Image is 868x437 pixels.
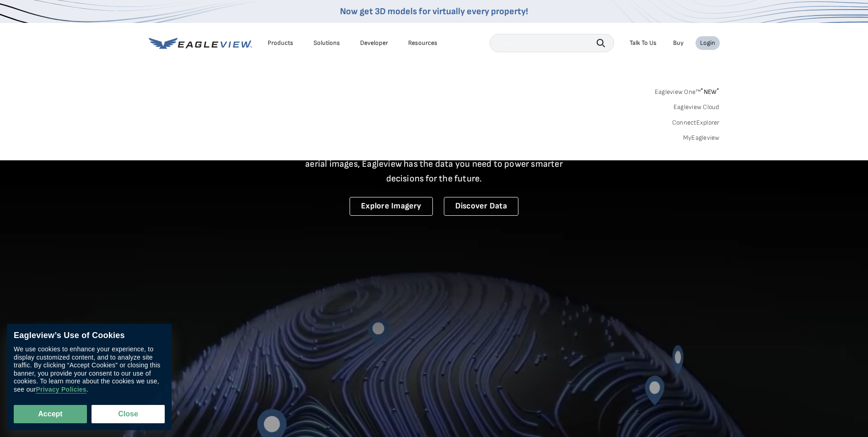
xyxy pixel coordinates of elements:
a: Explore Imagery [350,197,433,216]
a: Eagleview One™*NEW* [655,85,720,96]
a: Buy [673,39,684,47]
a: Now get 3D models for virtually every property! [340,6,528,17]
div: Eagleview’s Use of Cookies [14,331,165,341]
div: Login [700,39,715,47]
div: Talk To Us [630,39,657,47]
button: Close [92,405,165,423]
input: Search [490,34,614,52]
a: Discover Data [444,197,518,216]
div: We use cookies to enhance your experience, to display customized content, and to analyze site tra... [14,345,165,393]
a: ConnectExplorer [672,119,720,127]
a: Developer [360,39,388,47]
button: Accept [14,405,87,423]
a: Eagleview Cloud [674,103,720,111]
div: Solutions [313,39,340,47]
a: MyEagleview [683,134,720,142]
div: Resources [408,39,437,47]
div: Products [268,39,293,47]
a: Privacy Policies [36,386,86,393]
p: A new era starts here. Built on more than 3.5 billion high-resolution aerial images, Eagleview ha... [294,142,574,186]
span: NEW [701,88,719,96]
